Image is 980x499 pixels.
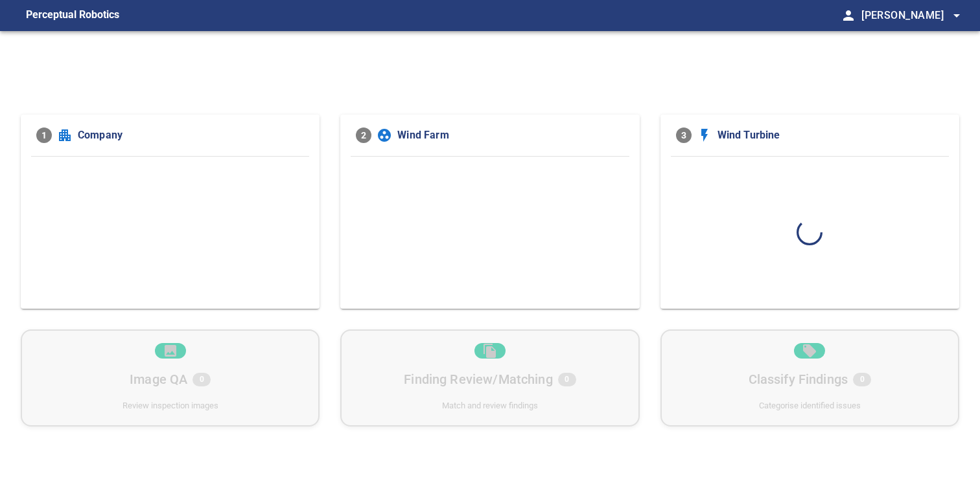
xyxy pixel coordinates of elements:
[841,8,856,23] span: person
[861,6,964,25] span: [PERSON_NAME]
[36,128,52,143] span: 1
[397,128,624,143] span: Wind Farm
[949,8,964,23] span: arrow_drop_down
[26,5,119,26] figcaption: Perceptual Robotics
[78,128,304,143] span: Company
[676,128,692,143] span: 3
[717,128,944,143] span: Wind Turbine
[356,128,371,143] span: 2
[856,3,964,28] button: [PERSON_NAME]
